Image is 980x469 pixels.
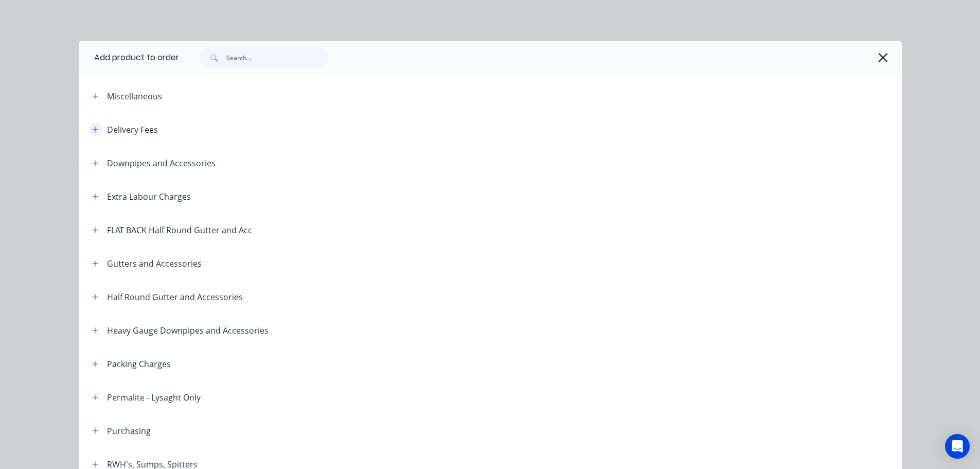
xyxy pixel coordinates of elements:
[945,434,970,459] div: Open Intercom Messenger
[79,41,179,74] div: Add product to order
[107,291,243,303] div: Half Round Gutter and Accessories
[107,391,201,404] div: Permalite - Lysaght Only
[107,90,162,102] div: Miscellaneous
[107,224,252,236] div: FLAT BACK Half Round Gutter and Acc
[107,324,269,337] div: Heavy Gauge Downpipes and Accessories
[107,157,216,169] div: Downpipes and Accessories
[107,190,191,203] div: Extra Labour Charges
[107,425,151,437] div: Purchasing
[226,47,328,68] input: Search...
[107,124,158,136] div: Delivery Fees
[107,358,171,370] div: Packing Charges
[107,257,202,270] div: Gutters and Accessories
